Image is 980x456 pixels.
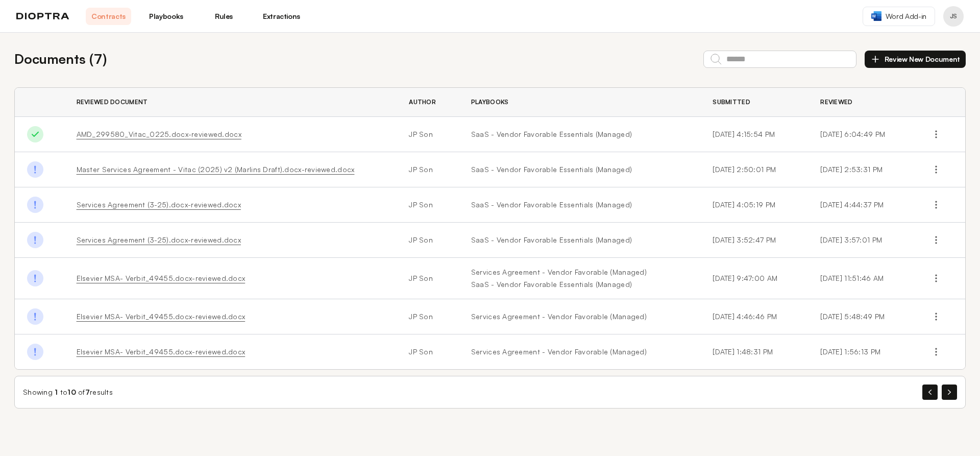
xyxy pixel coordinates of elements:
[23,387,113,397] div: Showing to of results
[808,299,916,334] td: [DATE] 5:48:49 PM
[700,299,808,334] td: [DATE] 4:46:46 PM
[27,197,43,213] img: Done
[397,117,459,152] td: JP Son
[86,8,131,25] a: Contracts
[808,223,916,258] td: [DATE] 3:57:01 PM
[808,334,916,370] td: [DATE] 1:56:13 PM
[259,8,304,25] a: Extractions
[808,187,916,223] td: [DATE] 4:44:37 PM
[808,152,916,187] td: [DATE] 2:53:31 PM
[700,223,808,258] td: [DATE] 3:52:47 PM
[397,88,459,117] th: Author
[871,11,881,21] img: word
[471,129,689,139] a: SaaS - Vendor Favorable Essentials (Managed)
[471,164,689,175] a: SaaS - Vendor Favorable Essentials (Managed)
[397,152,459,187] td: JP Son
[471,267,689,277] a: Services Agreement - Vendor Favorable (Managed)
[942,385,957,400] button: Next
[700,117,808,152] td: [DATE] 4:15:54 PM
[27,270,43,286] img: Done
[943,6,964,27] button: Profile menu
[77,347,246,356] a: Elsevier MSA- Verbit_49455.docx-reviewed.docx
[77,312,246,321] a: Elsevier MSA- Verbit_49455.docx-reviewed.docx
[143,8,189,25] a: Playbooks
[471,200,689,210] a: SaaS - Vendor Favorable Essentials (Managed)
[27,126,43,142] img: Done
[471,235,689,245] a: SaaS - Vendor Favorable Essentials (Managed)
[471,279,689,290] a: SaaS - Vendor Favorable Essentials (Managed)
[865,51,966,68] button: Review New Document
[700,334,808,370] td: [DATE] 1:48:31 PM
[397,258,459,299] td: JP Son
[808,258,916,299] td: [DATE] 11:51:46 AM
[27,308,43,325] img: Done
[700,187,808,223] td: [DATE] 4:05:19 PM
[863,7,935,26] a: Word Add-in
[67,388,76,396] span: 10
[55,388,58,396] span: 1
[700,152,808,187] td: [DATE] 2:50:01 PM
[397,334,459,370] td: JP Son
[397,223,459,258] td: JP Son
[27,232,43,248] img: Done
[397,299,459,334] td: JP Son
[201,8,247,25] a: Rules
[459,88,701,117] th: Playbooks
[77,165,355,174] a: Master Services Agreement - Vitac (2025) v2 (Marlins Draft).docx-reviewed.docx
[700,88,808,117] th: Submitted
[16,13,69,20] img: logo
[27,344,43,360] img: Done
[77,200,241,209] a: Services Agreement (3-25).docx-reviewed.docx
[922,385,938,400] button: Previous
[700,258,808,299] td: [DATE] 9:47:00 AM
[77,274,246,282] a: Elsevier MSA- Verbit_49455.docx-reviewed.docx
[471,347,689,357] a: Services Agreement - Vendor Favorable (Managed)
[471,311,689,322] a: Services Agreement - Vendor Favorable (Managed)
[77,130,241,138] a: AMD_299580_Vitac_0225.docx-reviewed.docx
[808,117,916,152] td: [DATE] 6:04:49 PM
[886,11,926,21] span: Word Add-in
[397,187,459,223] td: JP Son
[77,235,241,244] a: Services Agreement (3-25).docx-reviewed.docx
[14,49,107,69] h2: Documents ( 7 )
[64,88,397,117] th: Reviewed Document
[27,161,43,178] img: Done
[808,88,916,117] th: Reviewed
[85,388,90,396] span: 7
